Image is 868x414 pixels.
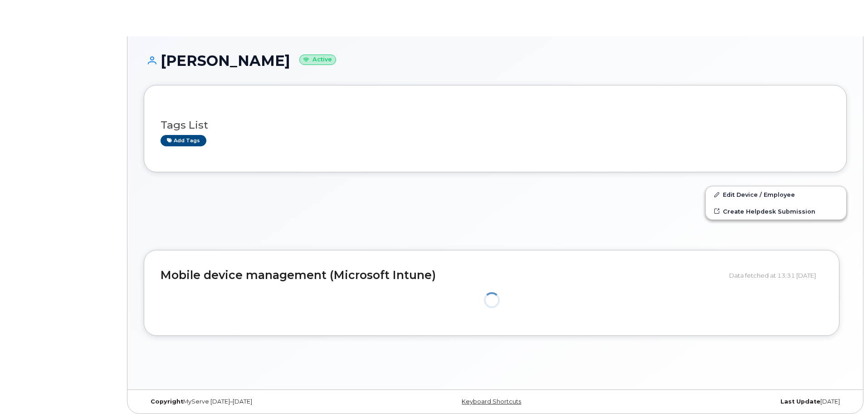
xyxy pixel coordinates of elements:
[161,135,206,146] a: Add tags
[299,55,336,65] small: Active
[462,398,521,405] a: Keyboard Shortcuts
[151,398,183,405] strong: Copyright
[612,398,847,405] div: [DATE]
[729,267,823,284] div: Data fetched at 13:31 [DATE]
[161,269,722,282] h2: Mobile device management (Microsoft Intune)
[161,120,830,131] h3: Tags List
[144,53,847,69] h1: [PERSON_NAME]
[706,203,846,219] a: Create Helpdesk Submission
[780,398,820,405] strong: Last Update
[144,398,378,405] div: MyServe [DATE]–[DATE]
[706,186,846,203] a: Edit Device / Employee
